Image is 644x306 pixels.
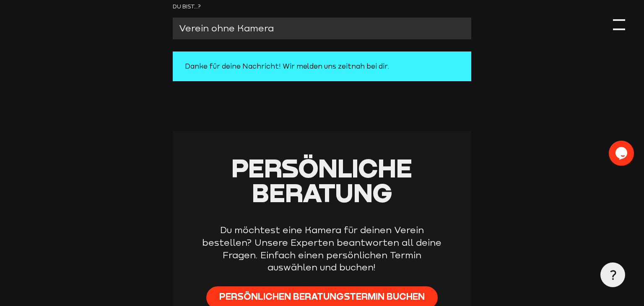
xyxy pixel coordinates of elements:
iframe: chat widget [609,141,636,166]
p: Du möchtest eine Kamera für deinen Verein bestellen? Unsere Experten beantworten all deine Fragen... [197,224,447,274]
form: Contact form [173,2,471,81]
label: Du bist...? [173,2,471,11]
span: Persönliche Beratung [231,152,412,208]
div: Danke für deine Nachricht! Wir melden uns zeitnah bei dir. [173,51,471,81]
span: Persönlichen Beratungstermin buchen [219,291,425,303]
